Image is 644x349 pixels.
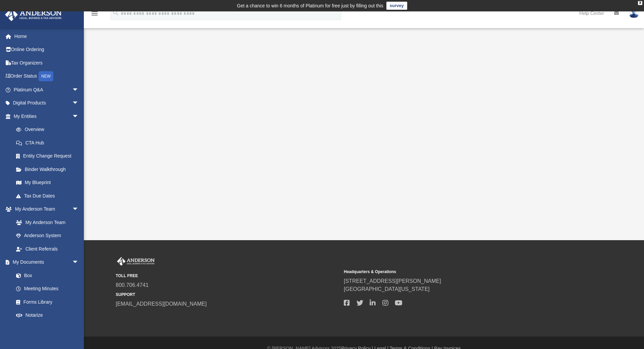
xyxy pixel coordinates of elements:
[9,149,89,163] a: Entity Change Request
[9,176,86,189] a: My Blueprint
[344,286,430,292] a: [GEOGRAPHIC_DATA][US_STATE]
[72,256,86,269] span: arrow_drop_down
[638,1,642,5] div: close
[91,9,99,17] i: menu
[344,278,441,284] a: [STREET_ADDRESS][PERSON_NAME]
[72,96,86,110] span: arrow_drop_down
[9,123,89,136] a: Overview
[9,295,82,309] a: Forms Library
[9,163,89,176] a: Binder Walkthrough
[9,269,82,282] a: Box
[9,309,86,322] a: Notarize
[116,282,149,288] a: 800.706.4741
[116,273,339,279] small: TOLL FREE
[5,70,89,83] a: Order StatusNEW
[5,322,86,335] a: Online Learningarrow_drop_down
[9,136,89,149] a: CTA Hub
[39,71,53,81] div: NEW
[5,83,89,96] a: Platinum Q&Aarrow_drop_down
[386,2,407,10] a: survey
[344,269,567,275] small: Headquarters & Operations
[112,9,119,16] i: search
[629,8,639,18] img: User Pic
[237,2,383,10] div: Get a chance to win 6 months of Platinum for free just by filling out this
[5,56,89,70] a: Tax Organizers
[5,30,89,43] a: Home
[72,203,86,216] span: arrow_drop_down
[3,8,64,21] img: Anderson Advisors Platinum Portal
[5,96,89,110] a: Digital Productsarrow_drop_down
[9,216,82,229] a: My Anderson Team
[5,43,89,56] a: Online Ordering
[5,256,86,269] a: My Documentsarrow_drop_down
[9,282,86,296] a: Meeting Minutes
[5,203,86,216] a: My Anderson Teamarrow_drop_down
[116,292,339,298] small: SUPPORT
[9,189,89,203] a: Tax Due Dates
[116,301,207,307] a: [EMAIL_ADDRESS][DOMAIN_NAME]
[72,110,86,123] span: arrow_drop_down
[91,13,99,17] a: menu
[116,257,156,266] img: Anderson Advisors Platinum Portal
[9,242,86,256] a: Client Referrals
[5,110,89,123] a: My Entitiesarrow_drop_down
[72,83,86,97] span: arrow_drop_down
[72,322,86,336] span: arrow_drop_down
[9,229,86,243] a: Anderson System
